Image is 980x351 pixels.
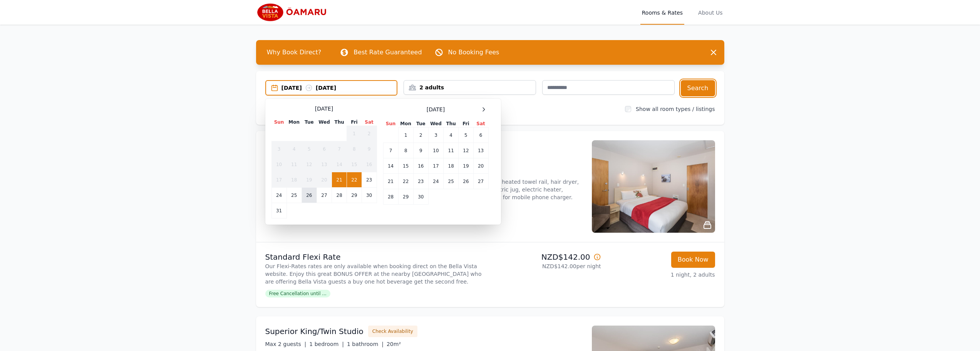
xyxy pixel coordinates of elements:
[315,105,333,113] span: [DATE]
[271,141,286,157] td: 3
[362,188,377,203] td: 30
[428,158,443,174] td: 17
[347,141,362,157] td: 8
[256,3,330,22] img: Bella Vista Oamaru
[332,141,347,157] td: 7
[347,126,362,141] td: 1
[265,341,307,347] span: Max 2 guests |
[473,158,488,174] td: 20
[362,119,377,126] th: Sat
[347,157,362,172] td: 15
[459,143,473,158] td: 12
[383,120,398,128] th: Sun
[444,120,459,128] th: Thu
[362,126,377,141] td: 2
[362,141,377,157] td: 9
[398,128,413,143] td: 1
[265,326,364,337] h3: Superior King/Twin Studio
[317,172,332,188] td: 20
[671,252,715,268] button: Book Now
[413,158,428,174] td: 16
[302,157,317,172] td: 12
[383,174,398,189] td: 21
[302,119,317,126] th: Tue
[362,172,377,188] td: 23
[473,120,488,128] th: Sat
[428,174,443,189] td: 24
[271,188,286,203] td: 24
[347,341,384,347] span: 1 bathroom |
[413,189,428,205] td: 30
[317,157,332,172] td: 13
[398,158,413,174] td: 15
[265,262,487,286] p: Our Flexi-Rates rates are only available when booking direct on the Bella Vista website. Enjoy th...
[368,326,417,337] button: Check Availability
[473,174,488,189] td: 27
[265,290,330,297] span: Free Cancellation until ...
[317,141,332,157] td: 6
[309,341,344,347] span: 1 bedroom |
[636,106,715,112] label: Show all room types / listings
[681,80,715,96] button: Search
[347,188,362,203] td: 29
[459,174,473,189] td: 26
[459,158,473,174] td: 19
[444,174,459,189] td: 25
[444,128,459,143] td: 4
[413,174,428,189] td: 23
[607,271,715,279] p: 1 night, 2 adults
[362,157,377,172] td: 16
[398,120,413,128] th: Mon
[459,128,473,143] td: 5
[459,120,473,128] th: Fri
[448,48,499,57] p: No Booking Fees
[444,158,459,174] td: 18
[427,106,445,113] span: [DATE]
[473,128,488,143] td: 6
[332,188,347,203] td: 28
[332,119,347,126] th: Thu
[302,188,317,203] td: 26
[493,262,601,270] p: NZD$142.00 per night
[347,172,362,188] td: 22
[271,157,286,172] td: 10
[413,143,428,158] td: 9
[332,172,347,188] td: 21
[317,119,332,126] th: Wed
[413,120,428,128] th: Tue
[286,172,302,188] td: 18
[271,172,286,188] td: 17
[404,84,536,91] div: 2 adults
[413,128,428,143] td: 2
[398,143,413,158] td: 8
[286,157,302,172] td: 11
[286,119,302,126] th: Mon
[444,143,459,158] td: 11
[286,141,302,157] td: 4
[473,143,488,158] td: 13
[383,189,398,205] td: 28
[398,189,413,205] td: 29
[271,203,286,218] td: 31
[383,143,398,158] td: 7
[261,45,328,60] span: Why Book Direct?
[302,172,317,188] td: 19
[271,119,286,126] th: Sun
[317,188,332,203] td: 27
[347,119,362,126] th: Fri
[286,188,302,203] td: 25
[265,252,487,262] p: Standard Flexi Rate
[383,158,398,174] td: 14
[428,128,443,143] td: 3
[281,84,397,92] div: [DATE] [DATE]
[428,120,443,128] th: Wed
[493,252,601,262] p: NZD$142.00
[387,341,401,347] span: 20m²
[332,157,347,172] td: 14
[398,174,413,189] td: 22
[428,143,443,158] td: 10
[353,48,422,57] p: Best Rate Guaranteed
[302,141,317,157] td: 5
